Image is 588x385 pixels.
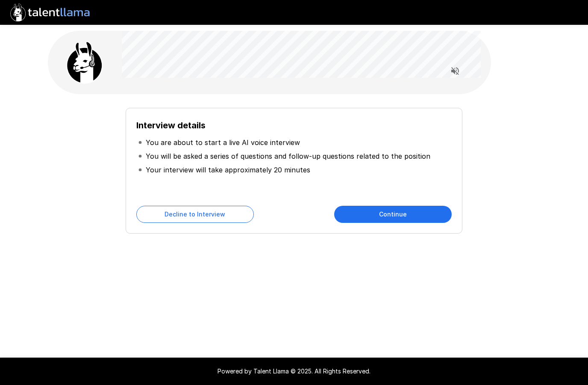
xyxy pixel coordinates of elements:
[10,367,578,376] p: Powered by Talent Llama © 2025. All Rights Reserved.
[146,137,300,148] p: You are about to start a live AI voice interview
[146,151,430,161] p: You will be asked a series of questions and follow-up questions related to the position
[334,206,452,223] button: Continue
[136,120,206,130] b: Interview details
[63,41,106,84] img: llama_clean.png
[146,165,310,175] p: Your interview will take approximately 20 minutes
[447,62,464,80] button: Read questions aloud
[136,206,254,223] button: Decline to Interview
